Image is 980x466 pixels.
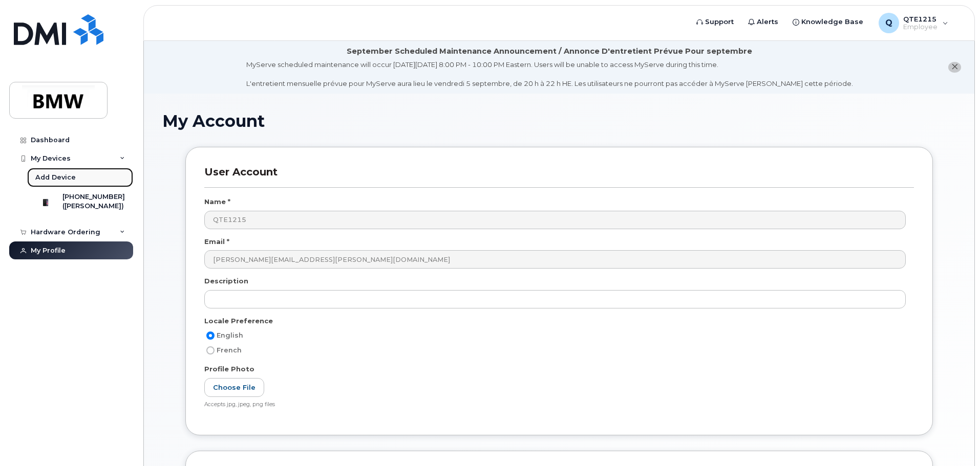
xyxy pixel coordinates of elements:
[204,364,254,374] label: Profile Photo
[204,197,230,207] label: Name *
[204,237,229,247] label: Email *
[204,401,906,409] div: Accepts jpg, jpeg, png files
[204,276,248,286] label: Description
[206,346,215,354] input: French
[206,331,215,340] input: English
[204,378,264,397] label: Choose File
[217,346,242,354] span: French
[246,60,853,88] div: MyServe scheduled maintenance will occur [DATE][DATE] 8:00 PM - 10:00 PM Eastern. Users will be u...
[948,62,961,73] button: close notification
[935,421,972,458] iframe: Messenger Launcher
[204,166,914,188] h3: User Account
[204,316,273,326] label: Locale Preference
[162,112,956,130] h1: My Account
[347,46,752,57] div: September Scheduled Maintenance Announcement / Annonce D'entretient Prévue Pour septembre
[217,331,243,339] span: English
